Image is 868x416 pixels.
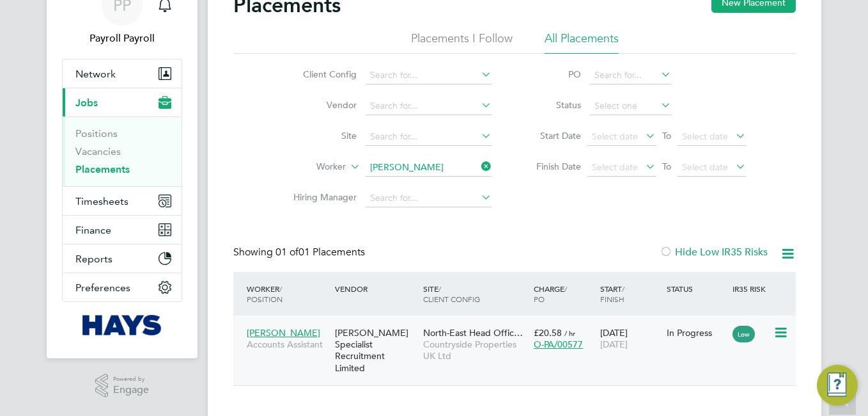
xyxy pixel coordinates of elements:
button: Preferences [63,273,182,301]
span: 01 of [275,246,298,259]
span: 01 Placements [275,246,365,259]
label: Site [283,130,357,141]
span: £20.58 [534,327,562,339]
span: Timesheets [75,195,128,207]
button: Engage Resource Center [817,365,858,406]
span: To [658,158,675,175]
span: [DATE] [600,339,628,350]
li: Placements I Follow [411,31,513,54]
label: Hide Low IR35 Risks [660,246,768,259]
a: Vacancies [75,145,121,157]
div: IR35 Risk [729,277,773,300]
span: Finance [75,224,111,236]
span: Accounts Assistant [247,339,329,350]
input: Search for... [366,67,492,84]
label: Worker [272,161,346,173]
li: All Placements [545,31,619,54]
div: Showing [233,246,368,259]
span: Select date [592,131,638,142]
a: Placements [75,163,130,175]
label: Vendor [283,99,357,111]
input: Select one [590,97,671,115]
a: Go to home page [62,315,182,335]
span: Jobs [75,97,98,109]
span: To [658,127,675,144]
input: Search for... [366,128,492,146]
label: Hiring Manager [283,191,357,203]
label: Client Config [283,68,357,80]
div: Charge [531,277,597,310]
div: Status [663,277,730,300]
div: Site [420,277,531,310]
input: Search for... [366,189,492,207]
span: / hr [564,328,575,338]
span: / Finish [600,284,624,304]
button: Timesheets [63,187,182,215]
input: Search for... [366,97,492,115]
span: Low [732,326,755,342]
span: / PO [534,284,567,304]
a: Positions [75,127,118,140]
a: [PERSON_NAME]Accounts Assistant[PERSON_NAME] Specialist Recruitment LimitedNorth-East Head Offic…... [244,320,796,331]
span: Select date [592,161,638,173]
span: Preferences [75,282,130,294]
button: Jobs [63,88,182,116]
div: Vendor [332,277,420,300]
label: PO [523,68,581,80]
span: / Client Config [423,284,480,304]
div: Jobs [63,116,182,186]
span: Countryside Properties UK Ltd [423,339,527,362]
span: Network [75,68,116,80]
span: Select date [682,161,728,173]
label: Start Date [523,130,581,141]
button: Reports [63,244,182,273]
div: [DATE] [597,321,663,356]
span: North-East Head Offic… [423,327,523,339]
span: Powered by [113,374,149,385]
button: Finance [63,216,182,244]
img: hays-logo-retina.png [82,315,162,335]
span: O-PA/00577 [534,339,583,350]
span: Reports [75,253,112,265]
label: Status [523,99,581,111]
input: Search for... [590,67,671,84]
span: Payroll Payroll [62,31,182,46]
div: In Progress [667,327,727,339]
div: [PERSON_NAME] Specialist Recruitment Limited [332,321,420,380]
button: Network [63,60,182,88]
div: Worker [244,277,332,310]
span: Engage [113,385,149,396]
label: Finish Date [523,161,581,172]
span: / Position [247,284,283,304]
a: Powered byEngage [95,374,150,398]
div: Start [597,277,663,310]
span: Select date [682,131,728,142]
span: [PERSON_NAME] [247,327,320,339]
input: Search for... [366,159,492,177]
